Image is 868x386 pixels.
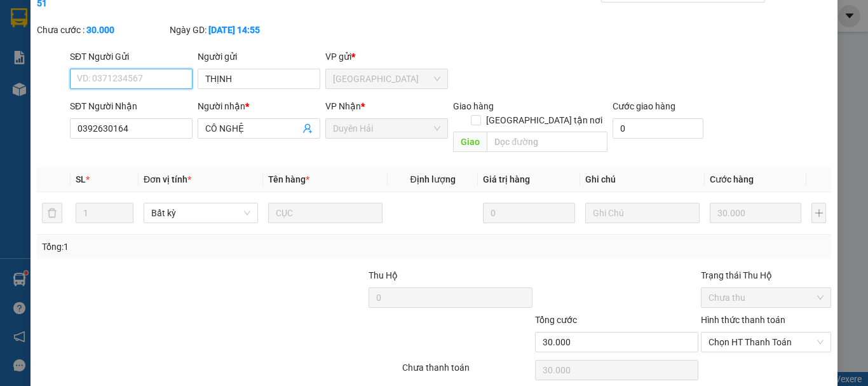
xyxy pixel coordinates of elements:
[42,240,336,254] div: Tổng: 1
[208,25,260,35] b: [DATE] 14:55
[325,50,448,64] div: VP gửi
[37,23,167,37] div: Chưa cước :
[83,41,185,59] div: 0946166253
[585,203,700,223] input: Ghi Chú
[333,119,440,138] span: Duyên Hải
[613,101,675,111] label: Cước giao hàng
[302,123,313,134] span: user-add
[325,101,361,111] span: VP Nhận
[535,315,577,325] span: Tổng cước
[811,203,826,223] button: plus
[710,203,801,223] input: 0
[11,92,185,124] div: Tên hàng: BOC BÁNH ( : 1 )
[710,174,754,184] span: Cước hàng
[76,174,86,184] span: SL
[401,361,534,383] div: Chưa thanh toán
[11,12,31,25] span: Gửi:
[453,101,494,111] span: Giao hàng
[144,174,191,184] span: Đơn vị tính
[198,50,320,64] div: Người gửi
[86,25,114,35] b: 30.000
[453,132,487,152] span: Giao
[333,69,440,88] span: Sài Gòn
[83,26,185,41] div: PHAN
[709,288,824,307] span: Chưa thu
[42,203,62,223] button: delete
[198,99,320,113] div: Người nhận
[83,11,185,26] div: Trà Vinh
[613,118,703,139] input: Cước giao hàng
[580,167,705,192] th: Ghi chú
[369,270,398,280] span: Thu Hộ
[11,11,74,41] div: Duyên Hải
[709,333,824,352] span: Chọn HT Thanh Toán
[81,67,186,85] div: 20.000
[170,23,300,37] div: Ngày GD:
[410,174,455,184] span: Định lượng
[83,12,113,25] span: Nhận:
[70,99,193,113] div: SĐT Người Nhận
[701,315,785,325] label: Hình thức thanh toán
[81,70,98,83] span: CC :
[70,50,193,64] div: SĐT Người Gửi
[151,203,250,223] span: Bất kỳ
[487,132,607,152] input: Dọc đường
[701,268,831,282] div: Trạng thái Thu Hộ
[481,113,607,127] span: [GEOGRAPHIC_DATA] tận nơi
[483,203,574,223] input: 0
[268,203,383,223] input: VD: Bàn, Ghế
[483,174,530,184] span: Giá trị hàng
[268,174,309,184] span: Tên hàng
